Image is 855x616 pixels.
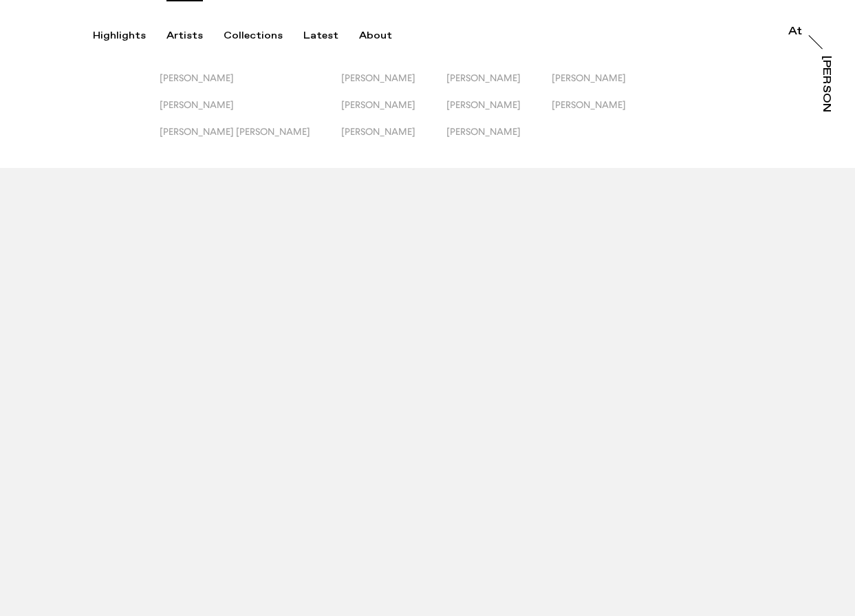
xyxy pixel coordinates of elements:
[359,30,392,42] div: About
[552,72,626,83] span: [PERSON_NAME]
[341,99,415,110] span: [PERSON_NAME]
[93,30,146,42] div: Highlights
[160,99,341,126] button: [PERSON_NAME]
[160,72,234,83] span: [PERSON_NAME]
[166,30,203,42] div: Artists
[303,30,338,42] div: Latest
[224,30,303,42] button: Collections
[160,126,310,137] span: [PERSON_NAME] [PERSON_NAME]
[446,126,521,137] span: [PERSON_NAME]
[821,56,832,162] div: [PERSON_NAME]
[341,72,415,83] span: [PERSON_NAME]
[359,30,413,42] button: About
[552,72,657,99] button: [PERSON_NAME]
[160,99,234,110] span: [PERSON_NAME]
[446,72,552,99] button: [PERSON_NAME]
[552,99,657,126] button: [PERSON_NAME]
[93,30,166,42] button: Highlights
[160,72,341,99] button: [PERSON_NAME]
[446,99,521,110] span: [PERSON_NAME]
[341,126,415,137] span: [PERSON_NAME]
[341,99,446,126] button: [PERSON_NAME]
[224,30,283,42] div: Collections
[303,30,359,42] button: Latest
[446,99,552,126] button: [PERSON_NAME]
[446,126,552,153] button: [PERSON_NAME]
[341,126,446,153] button: [PERSON_NAME]
[166,30,224,42] button: Artists
[446,72,521,83] span: [PERSON_NAME]
[160,126,341,153] button: [PERSON_NAME] [PERSON_NAME]
[552,99,626,110] span: [PERSON_NAME]
[818,56,832,112] a: [PERSON_NAME]
[341,72,446,99] button: [PERSON_NAME]
[788,26,802,40] a: At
